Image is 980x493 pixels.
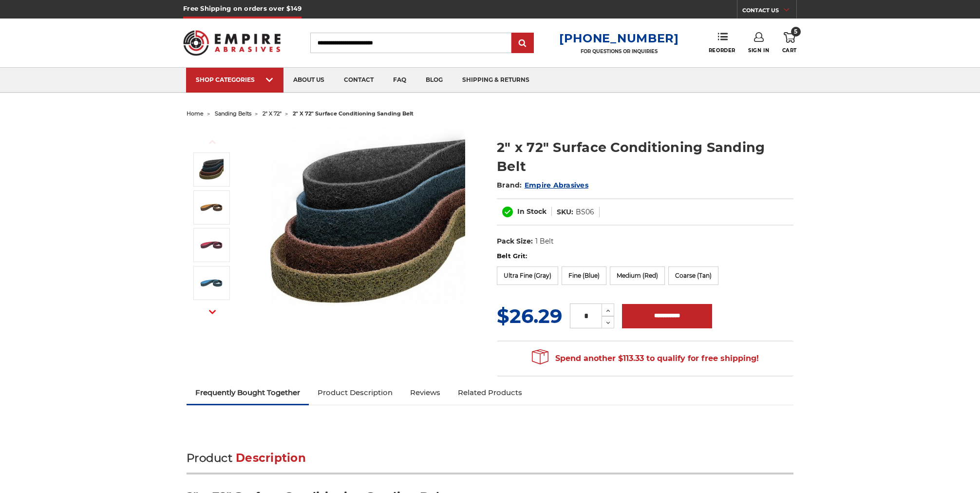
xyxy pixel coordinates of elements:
a: Reviews [401,382,449,403]
span: Sign In [748,47,769,54]
span: Product [187,451,232,465]
label: Belt Grit: [497,251,793,261]
span: 2" x 72" surface conditioning sanding belt [293,110,414,117]
dd: 1 Belt [535,236,554,246]
img: Empire Abrasives [183,24,281,62]
img: 2"x72" Surface Conditioning Sanding Belts [270,128,465,322]
span: Reorder [709,47,735,54]
span: Cart [782,47,797,54]
a: 2" x 72" [263,110,282,117]
a: sanding belts [215,110,251,117]
input: Submit [513,34,532,53]
a: 5 Cart [782,32,797,54]
a: Frequently Bought Together [187,382,309,403]
span: 5 [791,27,801,37]
a: Product Description [309,382,401,403]
button: Next [201,302,224,322]
a: about us [283,68,334,93]
span: In Stock [517,207,547,216]
span: $26.29 [497,304,562,328]
a: CONTACT US [742,5,796,19]
img: 2" x 72" Coarse Surface Conditioning Belt [199,195,224,220]
dt: Pack Size: [497,236,533,246]
a: Reorder [709,32,735,53]
img: 2" x 72" Medium Surface Conditioning Belt [199,233,224,257]
a: contact [334,68,383,93]
a: Empire Abrasives [525,181,588,190]
span: Spend another $113.33 to qualify for free shipping! [532,354,759,363]
div: SHOP CATEGORIES [196,76,274,83]
h1: 2" x 72" Surface Conditioning Sanding Belt [497,138,793,176]
dd: BS06 [576,207,594,217]
a: blog [416,68,452,93]
p: FOR QUESTIONS OR INQUIRIES [559,48,679,55]
span: Description [236,451,306,465]
img: 2" x 72" Fine Surface Conditioning Belt [199,271,224,295]
a: Related Products [449,382,531,403]
a: home [187,110,204,117]
a: [PHONE_NUMBER] [559,31,679,45]
a: faq [383,68,416,93]
img: 2"x72" Surface Conditioning Sanding Belts [199,157,224,182]
span: Brand: [497,181,522,190]
a: shipping & returns [452,68,539,93]
button: Previous [201,132,224,152]
dt: SKU: [557,207,573,217]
